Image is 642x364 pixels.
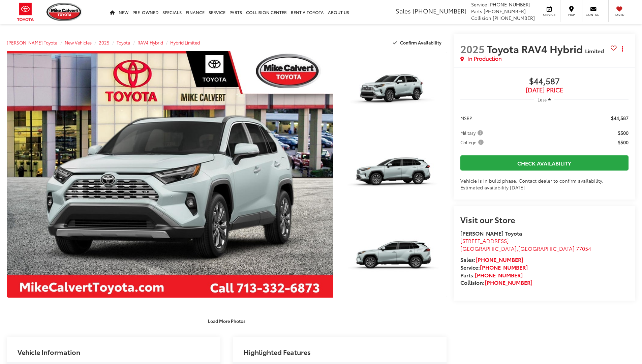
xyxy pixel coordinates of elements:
[460,237,591,252] a: [STREET_ADDRESS] [GEOGRAPHIC_DATA],[GEOGRAPHIC_DATA] 77054
[484,8,526,14] span: [PHONE_NUMBER]
[460,41,485,56] span: 2025
[622,46,623,52] span: dropdown dots
[611,115,629,121] span: $44,587
[340,218,447,298] a: Expand Photo 3
[564,12,579,17] span: Map
[460,263,528,271] strong: Service:
[534,93,554,105] button: Less
[460,215,629,224] h2: Visit our Store
[65,39,92,45] a: New Vehicles
[475,271,523,279] a: [PHONE_NUMBER]
[3,50,336,299] img: 2025 Toyota RAV4 Hybrid Hybrid Limited
[460,155,629,171] a: Check Availability
[471,8,482,14] span: Parts
[460,255,523,263] strong: Sales:
[618,129,629,136] span: $500
[7,51,333,298] a: Expand Photo 0
[339,217,448,299] img: 2025 Toyota RAV4 Hybrid Hybrid Limited
[137,39,163,45] a: RAV4 Hybrid
[400,39,441,45] span: Confirm Availability
[476,255,523,263] a: [PHONE_NUMBER]
[460,271,523,279] strong: Parts:
[460,129,485,136] button: Military
[460,139,485,146] span: College
[117,39,130,45] a: Toyota
[460,77,629,87] span: $44,587
[460,229,522,237] strong: [PERSON_NAME] Toyota
[203,315,250,327] button: Load More Photos
[460,87,629,93] span: [DATE] PRICE
[576,244,591,252] span: 77054
[467,55,502,62] span: In Production
[412,6,466,15] span: [PHONE_NUMBER]
[460,244,517,252] span: [GEOGRAPHIC_DATA]
[340,51,447,131] a: Expand Photo 1
[47,3,82,21] img: Mike Calvert Toyota
[339,50,448,131] img: 2025 Toyota RAV4 Hybrid Hybrid Limited
[488,1,530,8] span: [PHONE_NUMBER]
[460,115,473,121] span: MSRP:
[585,47,604,55] span: Limited
[538,96,547,102] span: Less
[612,12,627,17] span: Saved
[396,6,411,15] span: Sales
[460,139,486,146] button: College
[493,14,535,21] span: [PHONE_NUMBER]
[99,39,110,45] a: 2025
[471,14,491,21] span: Collision
[480,263,528,271] a: [PHONE_NUMBER]
[170,39,200,45] a: Hybrid Limited
[618,139,629,146] span: $500
[244,348,311,356] h2: Highlighted Features
[487,41,585,56] span: Toyota RAV4 Hybrid
[471,1,487,8] span: Service
[460,278,532,286] strong: Collision:
[518,244,575,252] span: [GEOGRAPHIC_DATA]
[586,12,601,17] span: Contact
[460,244,591,252] span: ,
[18,348,80,356] h2: Vehicle Information
[617,43,629,55] button: Actions
[7,39,58,45] a: [PERSON_NAME] Toyota
[460,177,629,191] div: Vehicle is in build phase. Contact dealer to confirm availability. Estimated availability [DATE]
[460,237,509,244] span: [STREET_ADDRESS]
[389,37,447,49] button: Confirm Availability
[340,134,447,214] a: Expand Photo 2
[339,133,448,215] img: 2025 Toyota RAV4 Hybrid Hybrid Limited
[460,129,484,136] span: Military
[542,12,557,17] span: Service
[485,278,532,286] a: [PHONE_NUMBER]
